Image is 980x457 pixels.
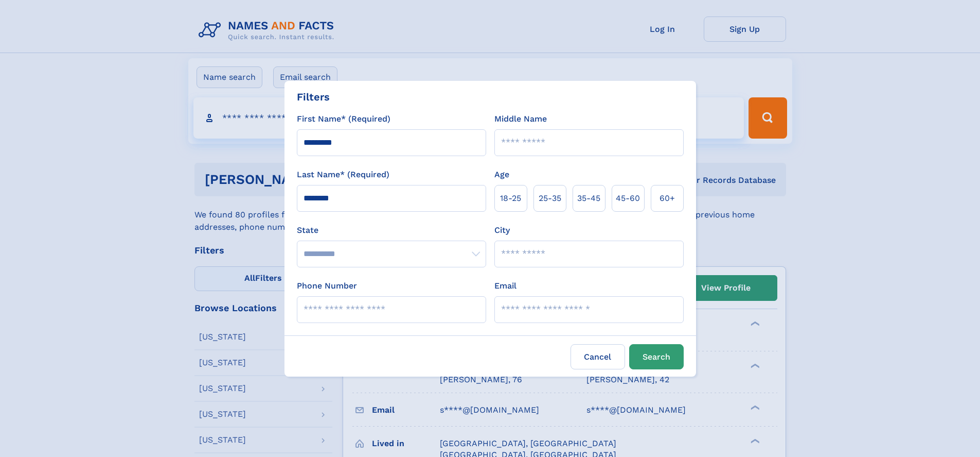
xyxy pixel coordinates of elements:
[297,113,390,125] label: First Name* (Required)
[494,280,516,292] label: Email
[297,224,486,236] label: State
[571,344,625,369] label: Cancel
[494,168,509,181] label: Age
[494,224,510,236] label: City
[500,192,521,205] span: 18‑25
[629,344,684,369] button: Search
[297,280,357,292] label: Phone Number
[297,89,330,105] div: Filters
[616,192,640,205] span: 45‑60
[660,192,675,205] span: 60+
[539,192,561,205] span: 25‑35
[577,192,600,205] span: 35‑45
[297,168,389,181] label: Last Name* (Required)
[494,113,547,125] label: Middle Name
